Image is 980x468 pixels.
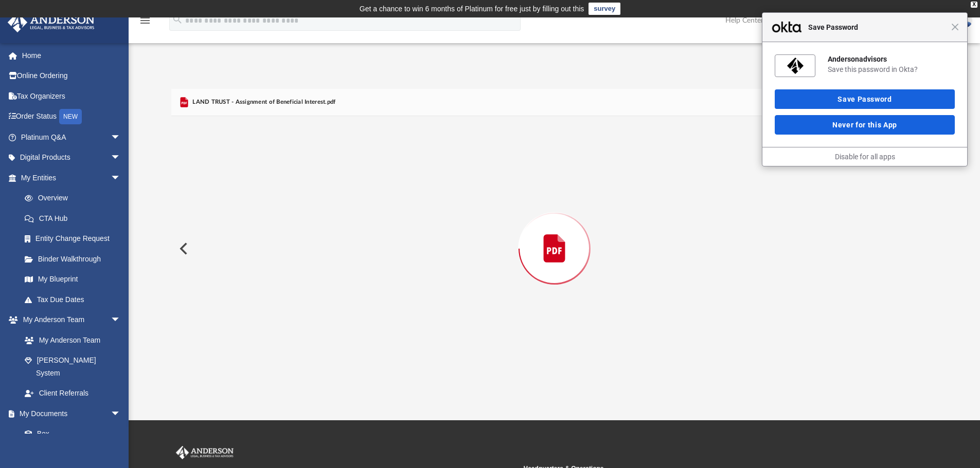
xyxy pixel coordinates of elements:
[111,310,131,331] span: arrow_drop_down
[14,208,136,229] a: CTA Hub
[775,89,955,109] button: Save Password
[7,403,131,424] a: My Documentsarrow_drop_down
[7,86,136,106] a: Tax Organizers
[171,234,194,263] button: Previous File
[7,45,136,66] a: Home
[5,12,98,32] img: Anderson Advisors Platinum Portal
[971,2,977,8] div: close
[171,89,938,381] div: Preview
[360,3,584,15] div: Get a chance to win 6 months of Platinum for free just by filling out this
[14,188,136,209] a: Overview
[14,289,136,310] a: Tax Due Dates
[14,383,131,404] a: Client Referrals
[835,153,895,161] a: Disable for all apps
[14,249,136,269] a: Binder Walkthrough
[174,446,236,459] img: Anderson Advisors Platinum Portal
[14,229,136,249] a: Entity Change Request
[111,403,131,424] span: arrow_drop_down
[111,167,131,189] span: arrow_drop_down
[111,127,131,148] span: arrow_drop_down
[7,106,136,127] a: Order StatusNEW
[14,330,126,350] a: My Anderson Team
[7,147,136,168] a: Digital Productsarrow_drop_down
[589,3,620,15] a: survey
[139,20,151,27] a: menu
[190,98,336,107] span: LAND TRUST - Assignment of Beneficial Interest.pdf
[59,109,82,124] div: NEW
[7,127,136,147] a: Platinum Q&Aarrow_drop_down
[111,147,131,169] span: arrow_drop_down
[828,54,955,64] div: Andersonadvisors
[139,14,151,27] i: menu
[7,167,136,188] a: My Entitiesarrow_drop_down
[7,66,136,86] a: Online Ordering
[951,23,959,31] span: Close
[803,21,951,33] span: Save Password
[14,350,131,383] a: [PERSON_NAME] System
[828,65,955,74] div: Save this password in Okta?
[14,269,131,290] a: My Blueprint
[14,424,126,444] a: Box
[787,58,804,74] img: nr4NPwAAAAZJREFUAwAwEkJbZx1BKgAAAABJRU5ErkJggg==
[775,115,955,135] button: Never for this App
[7,310,131,330] a: My Anderson Teamarrow_drop_down
[172,14,183,25] i: search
